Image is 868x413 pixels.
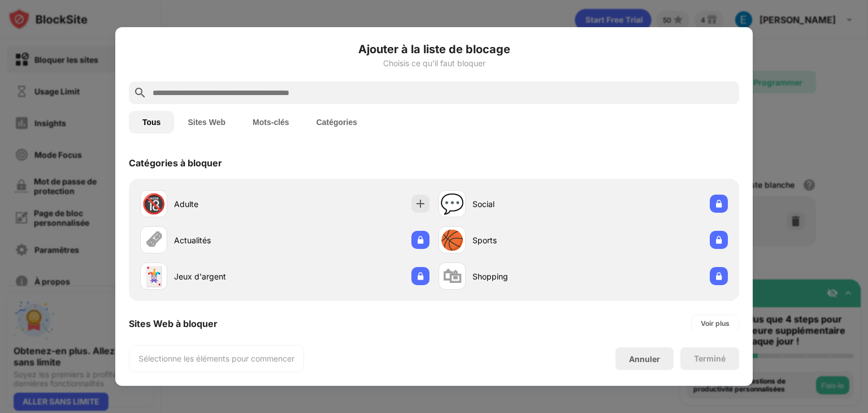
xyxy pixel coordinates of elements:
[442,265,462,288] div: 🛍
[472,234,583,246] div: Sports
[174,111,239,134] button: Sites Web
[440,192,464,216] div: 💬
[701,318,730,329] div: Voir plus
[440,229,464,252] div: 🏀
[133,86,147,100] img: search.svg
[138,353,294,364] div: Sélectionne les éléments pour commencer
[129,318,218,329] div: Sites Web à bloquer
[472,270,583,282] div: Shopping
[174,234,285,246] div: Actualités
[303,111,371,134] button: Catégories
[142,265,166,288] div: 🃏
[239,111,303,134] button: Mots-clés
[144,229,163,252] div: 🗞
[472,198,583,210] div: Social
[174,198,285,210] div: Adulte
[174,270,285,282] div: Jeux d'argent
[129,59,739,68] div: Choisis ce qu'il faut bloquer
[129,41,739,58] h6: Ajouter à la liste de blocage
[129,157,222,169] div: Catégories à bloquer
[142,192,166,216] div: 🔞
[629,354,660,364] div: Annuler
[694,354,726,363] div: Terminé
[129,111,174,134] button: Tous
